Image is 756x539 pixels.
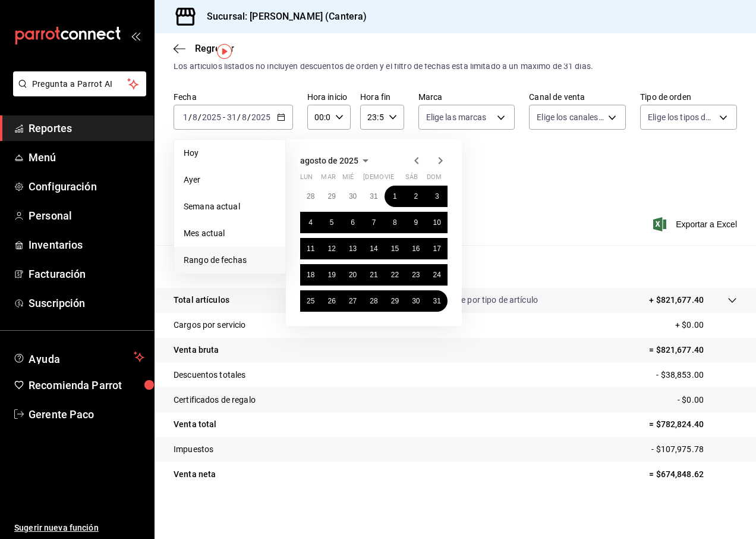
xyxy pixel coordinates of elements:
span: Hoy [184,147,276,159]
span: Inventarios [29,237,144,253]
button: 18 de agosto de 2025 [300,264,321,286]
button: 7 de agosto de 2025 [363,212,384,233]
p: = $674,848.62 [649,468,737,481]
span: / [247,112,251,122]
span: Elige los canales de venta [537,111,604,123]
button: 30 de julio de 2025 [342,186,363,207]
abbr: 14 de agosto de 2025 [370,245,377,253]
span: - [223,112,225,122]
span: Gerente Paco [29,406,144,422]
button: agosto de 2025 [300,153,373,168]
a: Pregunta a Parrot AI [8,86,146,99]
abbr: 28 de agosto de 2025 [370,297,377,305]
button: 10 de agosto de 2025 [427,212,448,233]
p: = $782,824.40 [649,418,737,431]
label: Hora fin [360,93,404,101]
button: open_drawer_menu [131,31,140,40]
button: Exportar a Excel [656,217,737,231]
abbr: 3 de agosto de 2025 [435,192,439,200]
abbr: viernes [385,173,394,186]
span: Personal [29,208,144,224]
abbr: 30 de agosto de 2025 [412,297,420,305]
button: 4 de agosto de 2025 [300,212,321,233]
button: 16 de agosto de 2025 [405,238,426,259]
abbr: 1 de agosto de 2025 [393,192,397,200]
abbr: 13 de agosto de 2025 [349,245,357,253]
abbr: 7 de agosto de 2025 [372,218,376,227]
label: Canal de venta [529,93,626,101]
button: 21 de agosto de 2025 [363,264,384,286]
p: = $821,677.40 [649,344,737,356]
abbr: 8 de agosto de 2025 [393,218,397,227]
abbr: 29 de julio de 2025 [327,192,335,200]
abbr: 24 de agosto de 2025 [433,271,441,279]
abbr: 15 de agosto de 2025 [391,245,399,253]
abbr: 21 de agosto de 2025 [370,271,377,279]
abbr: 18 de agosto de 2025 [307,271,314,279]
p: Venta neta [174,468,216,481]
button: 29 de julio de 2025 [321,186,342,207]
span: agosto de 2025 [300,156,358,165]
span: Rango de fechas [184,254,276,267]
button: 2 de agosto de 2025 [405,186,426,207]
label: Tipo de orden [640,93,737,101]
abbr: 9 de agosto de 2025 [414,218,418,227]
button: 31 de julio de 2025 [363,186,384,207]
button: 20 de agosto de 2025 [342,264,363,286]
span: Mes actual [184,227,276,240]
button: 19 de agosto de 2025 [321,264,342,286]
button: Tooltip marker [217,44,232,59]
span: Reportes [29,120,144,136]
button: Regresar [174,43,234,54]
button: 28 de agosto de 2025 [363,290,384,312]
button: 14 de agosto de 2025 [363,238,384,259]
abbr: 26 de agosto de 2025 [327,297,335,305]
abbr: miércoles [342,173,354,186]
abbr: 11 de agosto de 2025 [307,245,314,253]
button: 27 de agosto de 2025 [342,290,363,312]
p: Venta bruta [174,344,219,356]
span: Sugerir nueva función [14,522,144,534]
abbr: sábado [405,173,418,186]
p: Certificados de regalo [174,394,256,406]
h3: Sucursal: [PERSON_NAME] (Cantera) [197,10,367,24]
abbr: 22 de agosto de 2025 [391,271,399,279]
button: 25 de agosto de 2025 [300,290,321,312]
abbr: martes [321,173,335,186]
abbr: 12 de agosto de 2025 [327,245,335,253]
abbr: 10 de agosto de 2025 [433,218,441,227]
span: Regresar [195,43,234,54]
span: Menú [29,149,144,165]
span: Semana actual [184,200,276,213]
abbr: 6 de agosto de 2025 [351,218,355,227]
button: 29 de agosto de 2025 [385,290,405,312]
label: Fecha [174,93,293,101]
abbr: 28 de julio de 2025 [307,192,314,200]
abbr: jueves [363,173,433,186]
input: -- [241,112,247,122]
button: 31 de agosto de 2025 [427,290,448,312]
button: 30 de agosto de 2025 [405,290,426,312]
span: Facturación [29,266,144,282]
abbr: 5 de agosto de 2025 [330,218,334,227]
button: 26 de agosto de 2025 [321,290,342,312]
button: 6 de agosto de 2025 [342,212,363,233]
span: / [198,112,201,122]
button: 9 de agosto de 2025 [405,212,426,233]
abbr: lunes [300,173,313,186]
button: Pregunta a Parrot AI [13,71,146,96]
abbr: 29 de agosto de 2025 [391,297,399,305]
button: 3 de agosto de 2025 [427,186,448,207]
abbr: 31 de agosto de 2025 [433,297,441,305]
span: Ayer [184,174,276,186]
label: Hora inicio [307,93,351,101]
span: Pregunta a Parrot AI [32,78,128,90]
span: Ayuda [29,350,129,364]
input: ---- [251,112,271,122]
p: Descuentos totales [174,369,245,381]
abbr: 23 de agosto de 2025 [412,271,420,279]
button: 5 de agosto de 2025 [321,212,342,233]
abbr: 20 de agosto de 2025 [349,271,357,279]
button: 28 de julio de 2025 [300,186,321,207]
input: ---- [201,112,222,122]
